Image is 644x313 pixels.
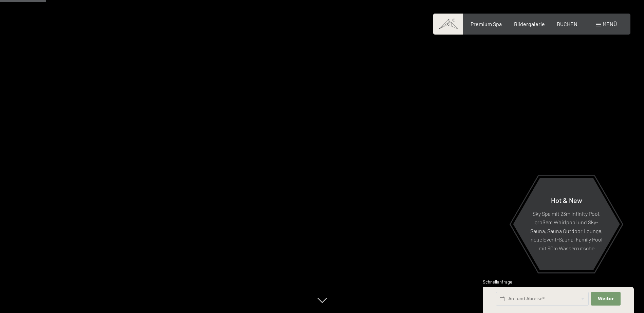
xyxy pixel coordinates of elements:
[598,296,614,302] span: Weiter
[551,196,582,204] span: Hot & New
[471,21,502,27] a: Premium Spa
[514,21,545,27] a: Bildergalerie
[557,21,577,27] a: BUCHEN
[530,209,603,252] p: Sky Spa mit 23m Infinity Pool, großem Whirlpool und Sky-Sauna, Sauna Outdoor Lounge, neue Event-S...
[513,178,620,271] a: Hot & New Sky Spa mit 23m Infinity Pool, großem Whirlpool und Sky-Sauna, Sauna Outdoor Lounge, ne...
[603,21,617,27] span: Menü
[591,292,620,306] button: Weiter
[483,279,512,285] span: Schnellanfrage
